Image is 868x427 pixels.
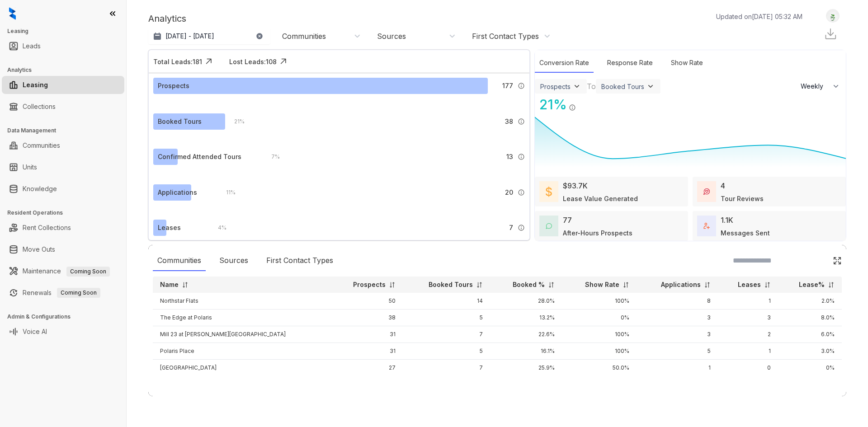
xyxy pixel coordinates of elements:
[148,28,270,44] button: [DATE] - [DATE]
[262,152,280,162] div: 7 %
[572,82,581,91] img: ViewFilterArrow
[158,152,241,162] div: Confirmed Attended Tours
[704,282,711,288] img: sorting
[718,360,778,376] td: 0
[518,153,525,160] img: Info
[518,189,525,196] img: Info
[202,55,216,68] img: Click Icon
[403,360,490,376] td: 7
[563,180,588,191] div: $93.7K
[158,188,197,197] div: Applications
[330,310,403,326] td: 38
[403,326,490,343] td: 7
[718,326,778,343] td: 2
[587,81,596,92] div: To
[718,343,778,360] td: 1
[403,293,490,310] td: 14
[490,326,562,343] td: 22.6%
[601,83,644,90] div: Booked Tours
[778,310,842,326] td: 8.0%
[209,223,226,233] div: 4 %
[23,76,48,94] a: Leasing
[738,280,761,289] p: Leases
[562,310,637,326] td: 0%
[603,53,657,73] div: Response Rate
[562,360,637,376] td: 50.0%
[490,343,562,360] td: 16.1%
[217,188,236,197] div: 11 %
[563,215,572,225] div: 77
[476,282,483,288] img: sorting
[282,31,326,41] div: Communities
[2,219,124,237] li: Rent Collections
[721,194,764,203] div: Tour Reviews
[2,76,124,94] li: Leasing
[506,152,513,162] span: 13
[389,282,396,288] img: sorting
[7,313,126,321] h3: Admin & Configurations
[778,343,842,360] td: 3.0%
[546,223,552,230] img: AfterHoursConversations
[585,280,619,289] p: Show Rate
[153,343,330,360] td: Polaris Place
[764,282,771,288] img: sorting
[703,223,710,229] img: TotalFum
[490,360,562,376] td: 25.9%
[9,7,16,20] img: logo
[562,326,637,343] td: 100%
[353,280,386,289] p: Prospects
[778,326,842,343] td: 6.0%
[23,219,71,237] a: Rent Collections
[153,250,206,271] div: Communities
[23,323,47,341] a: Voice AI
[182,282,189,288] img: sorting
[721,215,733,225] div: 1.1K
[824,27,837,41] img: Download
[646,82,655,91] img: ViewFilterArrow
[535,53,594,73] div: Conversion Rate
[490,293,562,310] td: 28.0%
[718,310,778,326] td: 3
[23,284,100,302] a: RenewalsComing Soon
[661,280,701,289] p: Applications
[795,78,846,94] button: Weekly
[7,66,126,74] h3: Analytics
[153,293,330,310] td: Northstar Flats
[158,81,189,91] div: Prospects
[666,53,708,73] div: Show Rate
[2,37,124,55] li: Leads
[833,256,842,265] img: Click Icon
[563,228,632,238] div: After-Hours Prospects
[546,186,552,197] img: LeaseValue
[518,82,525,89] img: Info
[518,224,525,231] img: Info
[509,223,513,233] span: 7
[637,343,718,360] td: 5
[403,343,490,360] td: 5
[721,228,770,238] div: Messages Sent
[23,180,57,198] a: Knowledge
[262,250,338,271] div: First Contact Types
[637,360,718,376] td: 1
[2,240,124,258] li: Move Outs
[623,282,629,288] img: sorting
[513,280,545,289] p: Booked %
[2,158,124,176] li: Units
[2,284,124,302] li: Renewals
[330,326,403,343] td: 31
[826,11,839,21] img: UserAvatar
[716,12,802,21] p: Updated on [DATE] 05:32 AM
[23,37,41,55] a: Leads
[535,94,567,115] div: 21 %
[66,267,110,277] span: Coming Soon
[429,280,473,289] p: Booked Tours
[718,293,778,310] td: 1
[505,188,513,197] span: 20
[490,310,562,326] td: 13.2%
[403,310,490,326] td: 5
[377,31,406,41] div: Sources
[637,293,718,310] td: 8
[472,31,539,41] div: First Contact Types
[153,360,330,376] td: [GEOGRAPHIC_DATA]
[229,57,277,66] div: Lost Leads: 108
